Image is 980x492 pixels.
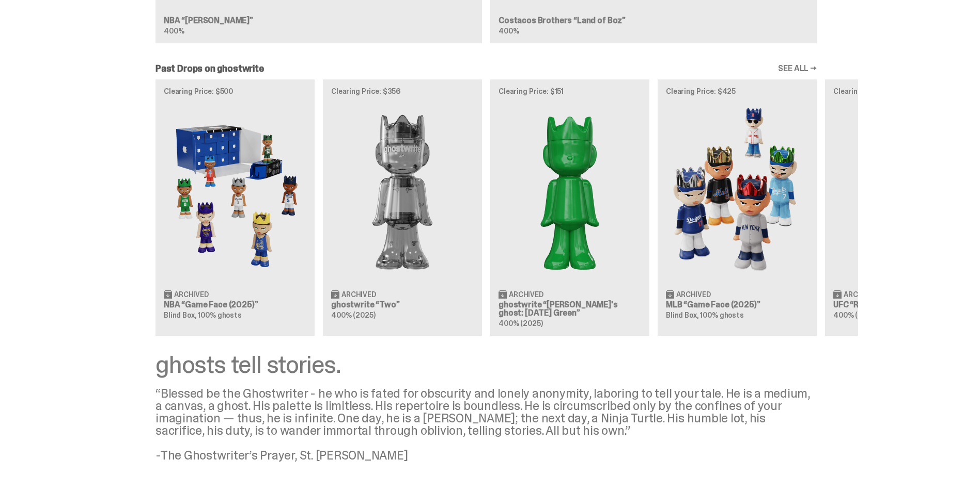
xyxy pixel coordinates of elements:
span: Blind Box, [164,310,197,320]
a: Clearing Price: $500 Game Face (2025) Archived [155,79,315,335]
a: Clearing Price: $151 Schrödinger's ghost: Sunday Green Archived [490,79,649,335]
div: ghosts tell stories. [155,352,817,377]
span: Archived [509,291,543,298]
h3: MLB “Game Face (2025)” [666,301,808,309]
p: Clearing Price: $425 [666,88,808,95]
h3: ghostwrite “Two” [331,301,474,309]
span: Archived [844,291,878,298]
span: 400% (2025) [331,310,375,320]
span: 400% [499,26,519,36]
span: 100% ghosts [700,310,743,320]
img: Game Face (2025) [666,103,808,281]
p: Clearing Price: $500 [164,88,306,95]
span: 400% [164,26,184,36]
h3: UFC “Ruby” [833,301,976,309]
a: Clearing Price: $425 Game Face (2025) Archived [658,79,817,335]
span: Archived [676,291,711,298]
p: Clearing Price: $151 [499,88,641,95]
span: 400% (2025) [833,310,877,320]
h2: Past Drops on ghostwrite [155,64,264,73]
img: Two [331,103,474,281]
span: Archived [174,291,209,298]
img: Schrödinger's ghost: Sunday Green [499,103,641,281]
a: Clearing Price: $356 Two Archived [323,79,482,335]
div: “Blessed be the Ghostwriter - he who is fated for obscurity and lonely anonymity, laboring to tel... [155,387,817,462]
span: Archived [341,291,376,298]
p: Clearing Price: $356 [331,88,474,95]
h3: NBA “Game Face (2025)” [164,301,306,309]
span: Blind Box, [666,310,699,320]
img: Ruby [833,103,976,281]
a: SEE ALL → [778,64,817,73]
h3: ghostwrite “[PERSON_NAME]'s ghost: [DATE] Green” [499,301,641,317]
img: Game Face (2025) [164,103,306,281]
span: 100% ghosts [198,310,241,320]
h3: Costacos Brothers “Land of Boz” [499,17,808,25]
h3: NBA “[PERSON_NAME]” [164,17,474,25]
span: 400% (2025) [499,319,542,328]
p: Clearing Price: $150 [833,88,976,95]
